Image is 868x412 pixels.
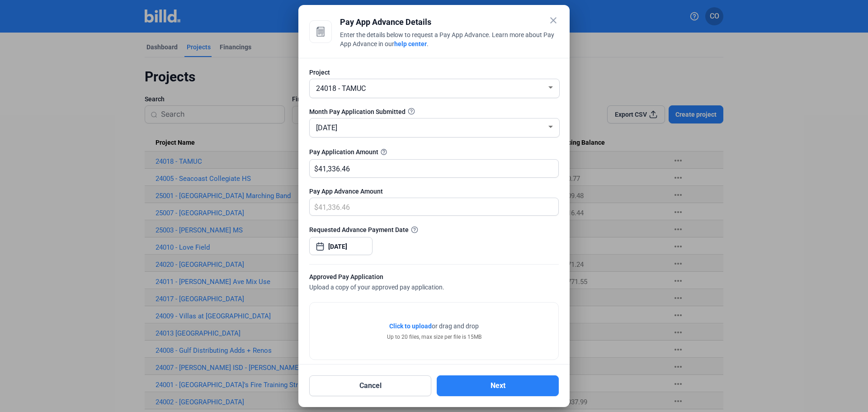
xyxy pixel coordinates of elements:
mat-icon: close [548,15,559,26]
span: $ [310,198,318,213]
mat-icon: help_outline [378,147,389,157]
div: Project [309,68,559,77]
input: 0.00 [318,198,548,216]
div: Pay App Advance Amount [309,187,559,196]
div: Month Pay Application Submitted [309,107,559,116]
div: Pay Application Amount [309,147,559,157]
button: Open calendar [316,237,325,246]
div: Approved Pay Application [309,272,559,284]
span: Click to upload [389,322,432,330]
input: Select date [328,241,367,252]
a: help center [394,40,427,47]
span: $ [310,160,318,175]
span: 24018 - TAMUC [316,84,366,93]
button: Next [437,375,559,396]
div: Enter the details below to request a Pay App Advance. Learn more about Pay App Advance in our [340,30,559,50]
div: Upload a copy of your approved pay application. [309,272,559,293]
div: Requested Advance Payment Date [309,225,559,234]
input: 0.00 [318,160,548,177]
div: Pay App Advance Details [340,16,559,28]
span: . [427,40,429,47]
span: [DATE] [316,123,337,132]
span: or drag and drop [432,322,479,331]
div: Up to 20 files, max size per file is 15MB [387,333,481,341]
button: Cancel [309,375,431,396]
